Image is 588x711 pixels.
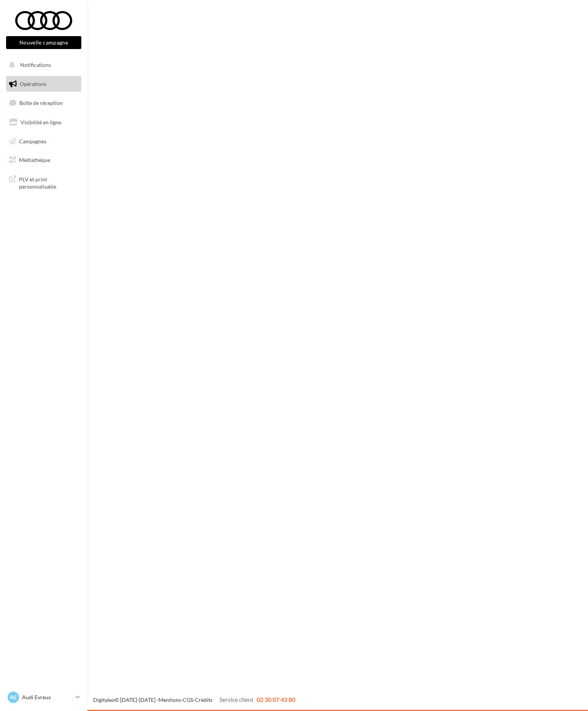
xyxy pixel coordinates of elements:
[5,152,83,168] a: Médiathèque
[5,133,83,149] a: Campagnes
[158,697,181,703] a: Mentions
[93,697,115,703] a: Digitaleo
[19,174,78,190] span: PLV et print personnalisable
[22,694,73,701] p: Audi Evreux
[19,157,50,163] span: Médiathèque
[20,62,51,68] span: Notifications
[5,171,83,194] a: PLV et print personnalisable
[10,694,17,701] span: AE
[19,138,46,144] span: Campagnes
[20,81,46,87] span: Opérations
[257,696,295,703] span: 02 30 07 43 80
[93,697,295,703] span: © [DATE]-[DATE] - - -
[183,697,193,703] a: CGS
[5,57,80,73] button: Notifications
[5,95,83,111] a: Boîte de réception
[21,119,61,125] span: Visibilité en ligne
[5,114,83,130] a: Visibilité en ligne
[19,100,63,106] span: Boîte de réception
[5,76,83,92] a: Opérations
[195,697,212,703] a: Crédits
[219,696,254,703] span: Service client
[6,36,81,49] button: Nouvelle campagne
[6,690,81,705] a: AE Audi Evreux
